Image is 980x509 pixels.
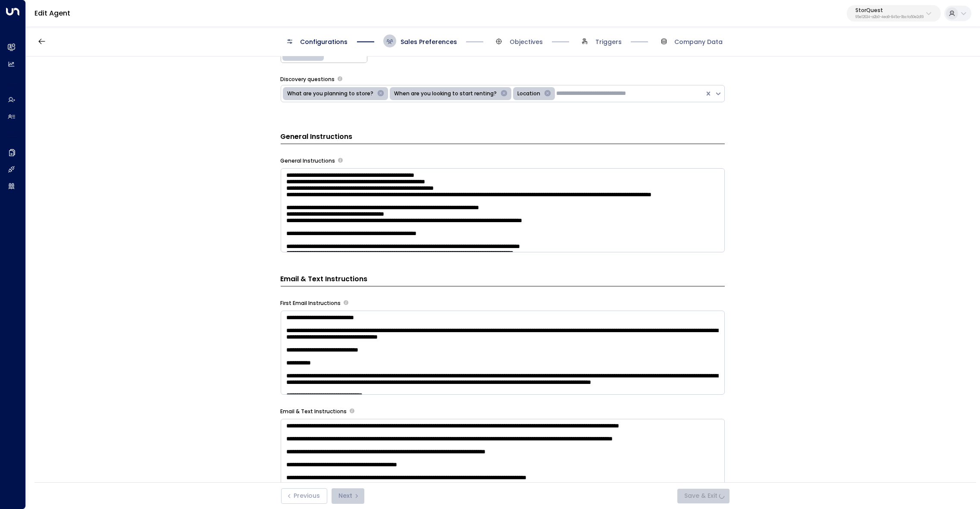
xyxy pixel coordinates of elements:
[515,89,542,99] div: Location
[281,157,335,165] label: General Instructions
[281,132,725,144] h3: General Instructions
[498,89,510,99] div: Remove When are you looking to start renting?
[855,8,924,13] p: StorQuest
[392,89,498,99] div: When are you looking to start renting?
[595,38,622,46] span: Triggers
[375,89,386,99] div: Remove What are you planning to store?
[510,38,543,46] span: Objectives
[281,299,341,307] label: First Email Instructions
[350,408,354,413] button: Provide any specific instructions you want the agent to follow only when responding to leads via ...
[338,158,343,163] button: Provide any specific instructions you want the agent to follow when responding to leads. This app...
[542,89,553,99] div: Remove Location
[301,38,348,46] span: Configurations
[855,16,924,19] p: 95e12634-a2b0-4ea9-845a-0bcfa50e2d19
[34,8,70,18] a: Edit Agent
[285,89,375,99] div: What are you planning to store?
[281,274,725,286] h3: Email & Text Instructions
[675,38,723,46] span: Company Data
[281,408,347,415] label: Email & Text Instructions
[281,75,335,83] label: Discovery questions
[847,5,941,22] button: StorQuest95e12634-a2b0-4ea9-845a-0bcfa50e2d19
[338,76,342,81] button: Select the types of questions the agent should use to engage leads in initial emails. These help ...
[401,38,457,46] span: Sales Preferences
[344,300,348,305] button: Specify instructions for the agent's first email only, such as introductory content, special offe...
